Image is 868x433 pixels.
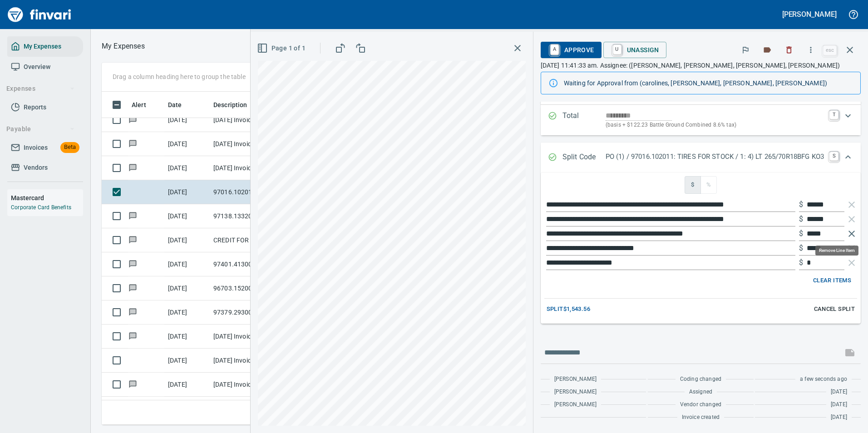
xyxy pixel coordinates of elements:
[550,44,559,54] a: A
[210,180,291,204] td: 97016.102011
[128,165,138,171] span: Has messages
[799,257,803,268] p: $
[846,243,857,254] button: Remove Line Item
[164,204,210,228] td: [DATE]
[128,381,138,387] span: Has messages
[554,375,597,384] span: [PERSON_NAME]
[562,110,606,130] p: Total
[102,41,145,52] p: My Expenses
[680,400,721,409] span: Vendor changed
[128,309,138,315] span: Has messages
[839,342,861,364] span: This records your message into the invoice and notifies anyone mentioned
[3,80,79,97] button: Expenses
[210,204,291,228] td: 97138.1332036
[128,285,138,291] span: Has messages
[259,43,306,54] span: Page 1 of 1
[688,180,697,190] span: $
[541,143,861,172] div: Expand
[680,375,721,384] span: Coding changed
[24,41,61,52] span: My Expenses
[554,388,597,397] span: [PERSON_NAME]
[799,199,803,210] p: $
[800,375,847,384] span: a few seconds ago
[704,180,713,190] span: %
[24,61,50,73] span: Overview
[132,99,158,110] span: Alert
[210,397,291,421] td: 97347.1530050
[24,142,48,153] span: Invoices
[801,40,821,60] button: More
[128,333,138,339] span: Has messages
[829,152,838,161] a: S
[132,99,146,110] span: Alert
[210,156,291,180] td: [DATE] Invoice 1150912 from Jubitz Corp - Jfs (1-10543)
[682,413,720,422] span: Invoice created
[113,72,246,81] p: Drag a column heading here to group the table
[799,228,803,239] p: $
[757,40,777,60] button: Labels
[164,373,210,397] td: [DATE]
[128,141,138,147] span: Has messages
[564,75,853,91] div: Waiting for Approval from (carolines, [PERSON_NAME], [PERSON_NAME], [PERSON_NAME])
[603,42,666,58] button: UUnassign
[7,97,83,118] a: Reports
[128,237,138,243] span: Has messages
[5,4,74,25] img: Finvari
[128,213,138,219] span: Has messages
[606,121,824,130] p: (basis + $122.23 Battle Ground Combined 8.6% tax)
[541,105,861,135] div: Expand
[210,300,291,325] td: 97379.2930020
[548,42,594,58] span: Approve
[210,349,291,373] td: [DATE] Invoice 2514-249347 from [PERSON_NAME] Auto Parts (1-23030)
[210,228,291,252] td: CREDIT FOR 3094541
[60,142,79,153] span: Beta
[831,400,847,409] span: [DATE]
[168,99,182,110] span: Date
[821,39,861,61] span: Close invoice
[811,274,853,288] button: Clear Items
[812,302,857,316] button: Cancel Split
[168,99,194,110] span: Date
[554,400,597,409] span: [PERSON_NAME]
[541,61,861,70] p: [DATE] 11:41:33 am. Assignee: ([PERSON_NAME], [PERSON_NAME], [PERSON_NAME], [PERSON_NAME])
[164,252,210,276] td: [DATE]
[544,302,592,316] button: Split$1,543.56
[813,276,851,286] span: Clear Items
[7,36,83,57] a: My Expenses
[846,214,857,225] button: Remove Line Item
[210,276,291,300] td: 96703.1520030
[7,157,83,178] a: Vendors
[164,228,210,252] td: [DATE]
[210,132,291,156] td: [DATE] Invoice 1151078 from Jubitz Corp - Jfs (1-10543)
[846,199,857,210] button: Remove Line Item
[6,83,75,94] span: Expenses
[6,123,75,135] span: Payable
[213,99,247,110] span: Description
[799,243,803,254] p: $
[7,57,83,77] a: Overview
[164,397,210,421] td: [DATE]
[685,176,701,194] button: $
[689,388,712,397] span: Assigned
[164,349,210,373] td: [DATE]
[164,180,210,204] td: [DATE]
[829,110,838,119] a: T
[606,152,824,162] p: PO (1) / 97016.102011: TIRES FOR STOCK / 1: 4) LT 265/70R18BFG KO3
[782,10,837,19] h5: [PERSON_NAME]
[164,276,210,300] td: [DATE]
[611,42,659,58] span: Unassign
[562,152,606,163] p: Split Code
[541,42,602,58] button: AApprove
[164,108,210,132] td: [DATE]
[24,162,48,173] span: Vendors
[547,304,590,315] span: Split $1,543.56
[779,40,799,60] button: Discard
[213,99,259,110] span: Description
[735,40,755,60] button: Flag
[128,117,138,123] span: Has messages
[255,40,309,57] button: Page 1 of 1
[11,193,83,203] h6: Mastercard
[846,257,857,268] button: Remove Line Item
[102,41,145,52] nav: breadcrumb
